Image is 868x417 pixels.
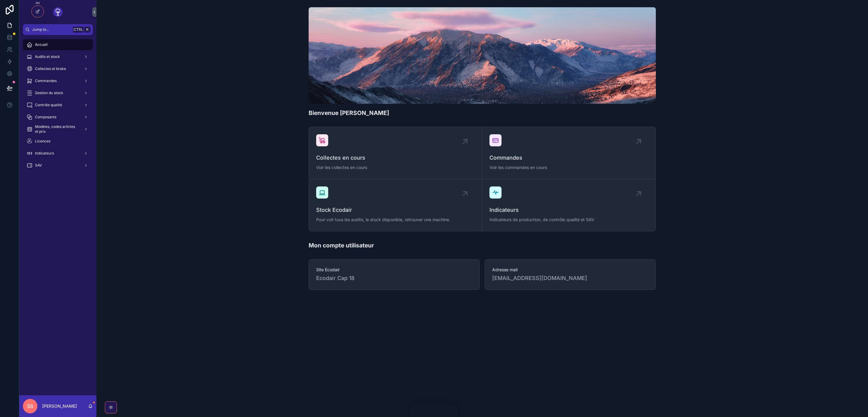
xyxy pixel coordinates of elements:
span: Composants [35,115,56,119]
a: Audits et stock [23,51,93,62]
span: Audits et stock [35,54,60,59]
p: [PERSON_NAME] [42,403,77,409]
h1: Mon compte utilisateur [309,241,374,250]
h1: Bienvenue [PERSON_NAME] [309,109,389,117]
span: Accueil [35,42,48,47]
span: SS [27,403,33,410]
span: Gestion du stock [35,91,63,95]
a: Commandes [23,75,93,86]
span: Adresse mail [492,267,648,273]
span: Commandes [489,154,648,162]
span: Ecodair Cap 18 [316,274,354,282]
a: Stock EcodairPour voir tous les audits, le stock disponible, retrouver une machine. [309,179,482,231]
span: Collectes et broke [35,66,66,71]
a: Accueil [23,39,93,50]
span: Site Ecodair [316,267,472,273]
div: scrollable content [19,35,96,179]
a: Modèles, codes articles et prix [23,124,93,135]
span: K [85,27,90,32]
a: Licences [23,136,93,147]
img: App logo [53,7,63,17]
span: Voir les commandes en cours [489,164,648,170]
span: Indicateurs [35,151,54,156]
a: Collectes en coursVoir les collectes en cours [309,127,482,179]
a: Collectes et broke [23,63,93,74]
span: Ctrl [73,27,84,33]
span: Voir les collectes en cours [316,164,475,170]
a: IndicateursIndicateurs de production, de contrôle qualité et SAV [482,179,656,231]
span: Commandes [35,78,57,83]
span: Contrôle qualité [35,103,62,107]
span: Licences [35,139,50,144]
a: CommandesVoir les commandes en cours [482,127,656,179]
a: SAV [23,160,93,171]
span: [EMAIL_ADDRESS][DOMAIN_NAME] [492,274,648,282]
span: Collectes en cours [316,154,475,162]
span: SAV [35,163,42,168]
span: Modèles, codes articles et prix [35,124,79,134]
span: Indicateurs [489,206,648,214]
a: Indicateurs [23,148,93,159]
span: Pour voir tous les audits, le stock disponible, retrouver une machine. [316,217,475,223]
button: Jump to...CtrlK [23,24,93,35]
span: Jump to... [32,27,71,32]
span: Stock Ecodair [316,206,475,214]
span: Indicateurs de production, de contrôle qualité et SAV [489,217,648,223]
a: Gestion du stock [23,88,93,98]
a: Contrôle qualité [23,100,93,110]
a: Composants [23,112,93,123]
